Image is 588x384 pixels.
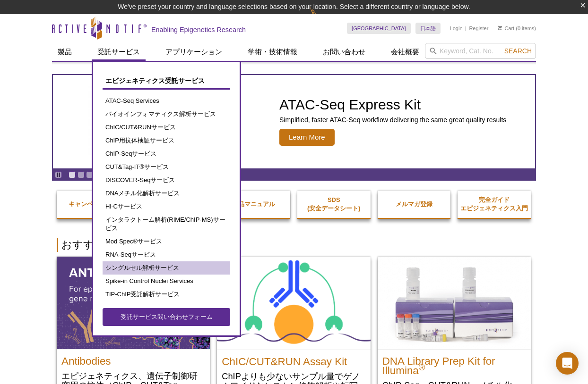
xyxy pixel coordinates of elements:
[419,362,425,372] sup: ®
[52,43,78,61] a: 製品
[232,200,275,208] strong: 製品マニュアル
[86,171,93,178] a: Go to slide 3
[385,43,425,61] a: 会社概要
[279,98,506,112] h2: ATAC-Seq Express Kit
[84,86,240,158] img: ATAC-Seq Express Kit
[217,191,290,218] a: 製品マニュアル
[103,288,230,301] a: TIP-ChIP受託解析サービス
[53,75,535,168] a: ATAC-Seq Express Kit ATAC-Seq Express Kit Simplified, faster ATAC-Seq workflow delivering the sam...
[103,174,230,187] a: DISCOVER-Seqサービス
[103,235,230,248] a: Mod Spec®サービス
[297,186,371,222] a: SDS(安全データシート)
[242,43,303,61] a: 学術・技術情報
[103,134,230,147] a: ChIP用抗体検証サービス
[57,191,130,218] a: キャンペーン情報
[103,308,230,326] a: 受託サービス問い合わせフォーム
[279,116,506,124] p: Simplified, faster ATAC-Seq workflow delivering the same great quality results
[458,186,531,222] a: 完全ガイドエピジェネティクス入門
[105,77,205,84] span: エピジェネティクス受託サービス
[465,23,467,34] li: |
[347,23,411,34] a: [GEOGRAPHIC_DATA]
[556,352,579,375] div: Open Intercom Messenger
[103,213,230,235] a: インタラクトーム解析(RIME/ChIP-MS)サービス
[151,25,246,34] h2: Enabling Epigenetics Research
[103,261,230,275] a: シングルセル解析サービス
[469,25,488,32] a: Register
[103,147,230,160] a: ChIP-Seqサービス
[415,23,441,34] a: 日本語
[57,238,531,252] h2: おすすめ製品
[460,196,528,212] strong: 完全ガイド エピジェネティクス入門
[498,23,536,34] li: (0 items)
[103,187,230,200] a: DNAメチル化解析サービス
[498,25,502,30] img: Your Cart
[103,275,230,288] a: Spike-in Control Nuclei Services
[498,25,514,32] a: Cart
[217,257,370,350] img: ChIC/CUT&RUN Assay Kit
[61,352,205,366] h2: Antibodies
[78,171,85,178] a: Go to slide 2
[69,200,118,208] strong: キャンペーン情報
[57,257,210,349] img: All Antibodies
[279,129,335,146] span: Learn More
[103,160,230,174] a: CUT&Tag-IT®サービス
[396,200,432,208] strong: メルマガ登録
[378,191,451,218] a: メルマガ登録
[160,43,228,61] a: アプリケーション
[310,7,335,29] img: Change Here
[378,257,531,349] img: DNA Library Prep Kit for Illumina
[425,43,536,59] input: Keyword, Cat. No.
[103,200,230,213] a: Hi-Cサービス
[103,108,230,121] a: バイオインフォマティクス解析サービス
[317,43,371,61] a: お問い合わせ
[53,75,535,168] article: ATAC-Seq Express Kit
[502,47,535,55] button: Search
[504,47,532,55] span: Search
[103,94,230,108] a: ATAC-Seq Services
[382,352,526,376] h2: DNA Library Prep Kit for Illumina
[103,248,230,261] a: RNA-Seqサービス
[307,196,361,212] strong: SDS (安全データシート)
[222,352,365,367] h2: ChIC/CUT&RUN Assay Kit
[450,25,463,32] a: Login
[103,72,230,90] a: エピジェネティクス受託サービス
[103,121,230,134] a: ChIC/CUT&RUNサービス
[55,171,62,178] a: Toggle autoplay
[92,43,146,61] a: 受託サービス
[69,171,76,178] a: Go to slide 1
